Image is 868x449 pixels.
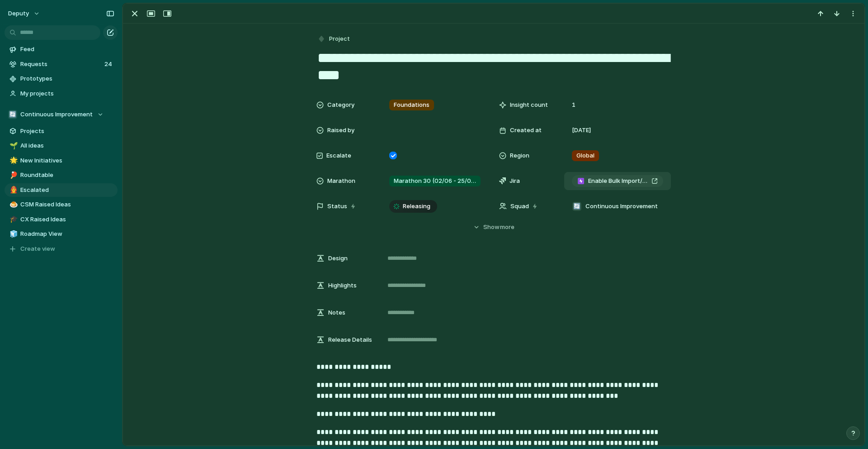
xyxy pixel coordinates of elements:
[8,110,17,119] div: 🔄
[20,186,114,195] span: Escalated
[483,223,500,232] span: Show
[20,110,93,119] span: Continuous Improvement
[588,177,648,186] span: Enable Bulk Import/Update for Advisor access level in People tab
[5,124,118,138] a: Projects
[328,281,357,290] span: Highlights
[9,200,16,210] div: 🍮
[20,127,114,136] span: Projects
[5,57,118,71] a: Requests24
[8,156,17,165] button: 🌟
[510,202,529,211] span: Squad
[327,202,347,211] span: Status
[316,33,353,46] button: Project
[5,198,118,211] a: 🍮CSM Raised Ideas
[510,100,548,110] span: Insight count
[5,213,118,226] a: 🎓CX Raised Ideas
[5,108,118,121] button: 🔄Continuous Improvement
[5,139,118,153] a: 🌱All ideas
[9,214,16,224] div: 🎓
[510,151,529,160] span: Region
[9,155,16,166] div: 🌟
[327,126,354,135] span: Raised by
[9,185,16,195] div: 👨‍🚒
[8,9,29,18] span: deputy
[5,87,118,100] a: My projects
[20,229,114,239] span: Roadmap View
[8,229,17,239] button: 🧊
[20,45,114,54] span: Feed
[328,335,372,344] span: Release Details
[4,6,45,21] button: deputy
[20,60,102,69] span: Requests
[20,74,114,83] span: Prototypes
[5,43,118,56] a: Feed
[20,156,114,165] span: New Initiatives
[509,177,520,186] span: Jira
[104,60,114,69] span: 24
[327,100,354,110] span: Category
[8,200,17,209] button: 🍮
[5,227,118,241] a: 🧊Roadmap View
[5,242,118,256] button: Create view
[8,171,17,180] button: 🏓
[327,177,355,186] span: Marathon
[328,254,348,263] span: Design
[20,89,114,98] span: My projects
[500,223,514,232] span: more
[20,200,114,209] span: CSM Raised Ideas
[20,244,55,253] span: Create view
[329,34,350,43] span: Project
[394,177,476,186] span: Marathon 30 (02/06 - 25/07)
[403,202,430,211] span: Releasing
[8,141,17,150] button: 🌱
[585,202,658,211] span: Continuous Improvement
[8,186,17,195] button: 👨‍🚒
[572,175,663,187] a: Enable Bulk Import/Update for Advisor access level in People tab
[328,308,345,317] span: Notes
[572,126,591,135] span: [DATE]
[568,100,579,110] span: 1
[9,141,16,151] div: 🌱
[572,202,581,211] div: 🔄
[5,154,118,167] a: 🌟New Initiatives
[5,72,118,86] a: Prototypes
[20,171,114,180] span: Roundtable
[20,141,114,150] span: All ideas
[510,126,542,135] span: Created at
[394,100,429,110] span: Foundations
[9,170,16,181] div: 🏓
[20,215,114,224] span: CX Raised Ideas
[5,168,118,182] a: 🏓Roundtable
[576,151,594,160] span: Global
[316,219,671,235] button: Showmore
[8,215,17,224] button: 🎓
[326,151,351,160] span: Escalate
[5,183,118,197] a: 👨‍🚒Escalated
[9,229,16,239] div: 🧊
